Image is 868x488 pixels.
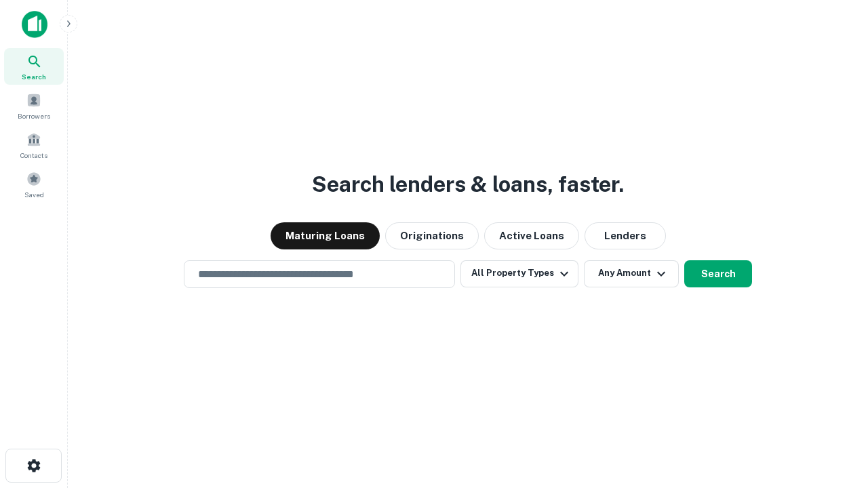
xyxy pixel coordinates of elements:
[800,380,868,445] iframe: Chat Widget
[585,222,666,249] button: Lenders
[4,48,64,85] a: Search
[385,222,479,249] button: Originations
[584,260,679,287] button: Any Amount
[18,110,50,121] span: Borrowers
[24,189,44,200] span: Saved
[484,222,579,249] button: Active Loans
[4,127,64,163] a: Contacts
[22,11,47,38] img: capitalize-icon.png
[4,87,64,124] a: Borrowers
[4,166,64,203] a: Saved
[271,222,380,249] button: Maturing Loans
[460,260,578,287] button: All Property Types
[312,168,624,201] h3: Search lenders & loans, faster.
[20,150,47,161] span: Contacts
[684,260,752,287] button: Search
[22,71,46,82] span: Search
